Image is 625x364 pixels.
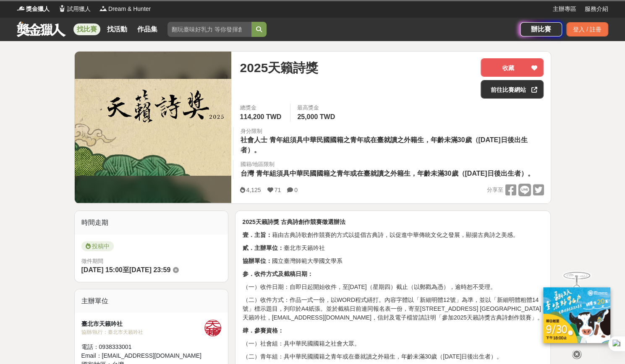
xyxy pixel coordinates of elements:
[240,127,544,135] div: 身分限制
[294,187,298,193] span: 0
[240,160,536,169] div: 國籍/地區限制
[81,328,205,336] div: 協辦/執行： 臺北市天籟吟社
[242,231,544,239] p: 藉由古典詩歌創作競賽的方式以提倡古典詩，以促進中華傳統文化之發展，顯揚古典詩之美感。
[520,22,562,36] a: 辦比賽
[242,244,544,252] p: 臺北市天籟吟社
[75,211,228,234] div: 時間走期
[242,339,544,348] p: （一）社會組：具中華民國國籍之社會大眾。
[17,5,50,13] a: Logo獎金獵人
[481,58,544,77] button: 收藏
[240,170,254,177] span: 台灣
[242,244,283,251] strong: 貳．主辦單位：
[240,104,283,112] span: 總獎金
[553,5,576,13] a: 主辦專區
[129,266,170,273] span: [DATE] 23:59
[99,5,151,13] a: LogoDream & Hunter
[81,258,103,264] span: 徵件期間
[81,241,114,251] span: 投稿中
[58,4,66,13] img: Logo
[75,79,232,176] img: Cover Image
[108,5,151,13] span: Dream & Hunter
[134,23,161,35] a: 作品集
[566,22,608,36] div: 登入 / 註冊
[242,218,345,225] strong: 2025天籟詩獎 古典詩創作競賽徵選辦法
[242,283,544,291] p: （一）收件日期：自即日起開始收件，至[DATE]（星期四）截止（以郵戳為憑），逾時恕不受理。
[167,22,251,37] input: 翻玩臺味好乳力 等你發揮創意！
[240,136,267,143] span: 社會人士
[67,5,91,13] span: 試用獵人
[275,187,281,193] span: 71
[73,23,100,35] a: 找比賽
[242,296,544,322] p: （二）收件方式：作品一式一份，以WORD程式繕打。內容字體以「新細明體12號」為準，並以「新細明體粗體14號」標示題目，列印於A4紙張。並於截稿日前連同報名表一份，寄至[STREET_ADDRE...
[104,23,131,35] a: 找活動
[543,287,610,343] img: ff197300-f8ee-455f-a0ae-06a3645bc375.jpg
[486,184,503,196] span: 分享至
[17,4,25,13] img: Logo
[240,113,281,120] span: 114,200 TWD
[297,113,335,120] span: 25,000 TWD
[242,327,283,334] strong: 肆．參賽資格：
[81,266,123,273] span: [DATE] 15:00
[26,5,50,13] span: 獎金獵人
[75,289,228,313] div: 主辦單位
[240,58,318,77] span: 2025天籟詩獎
[242,231,272,238] strong: 壹．主旨：
[297,104,337,112] span: 最高獎金
[81,320,205,328] div: 臺北市天籟吟社
[585,5,608,13] a: 服務介紹
[58,5,91,13] a: Logo試用獵人
[99,4,107,13] img: Logo
[246,187,261,193] span: 4,125
[256,170,534,177] span: 青年組須具中華民國國籍之青年或在臺就讀之外籍生，年齡未滿30歲（[DATE]日後出生者）。
[81,351,205,360] div: Email： [EMAIL_ADDRESS][DOMAIN_NAME]
[242,257,544,265] p: 國立臺灣師範大學國文學系
[123,266,129,273] span: 至
[242,257,272,264] strong: 協辦單位：
[81,343,205,351] div: 電話： 0938333001
[481,80,544,99] a: 前往比賽網站
[240,136,527,153] span: 青年組須具中華民國國籍之青年或在臺就讀之外籍生，年齡未滿30歲（[DATE]日後出生者）。
[242,352,544,361] p: （二）青年組：具中華民國國籍之青年或在臺就讀之外籍生，年齡未滿30歲（[DATE]日後出生者）。
[242,270,313,277] strong: 参．收件方式及截稿日期：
